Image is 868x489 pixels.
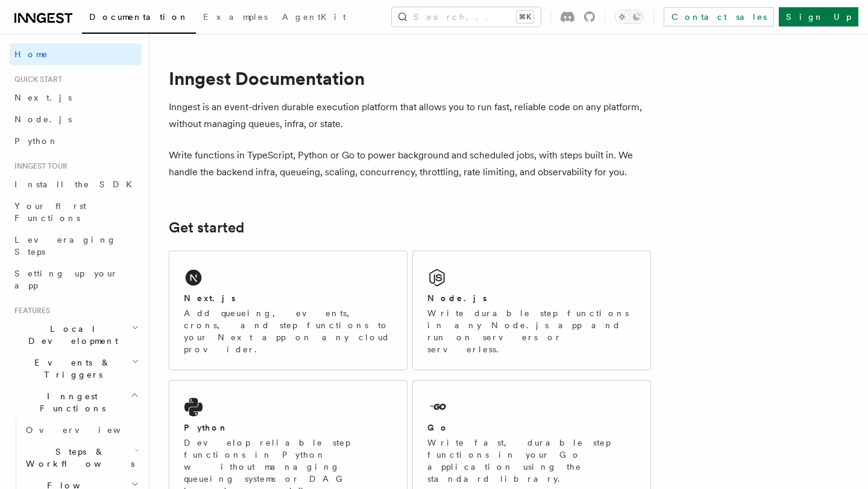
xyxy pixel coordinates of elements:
[169,219,244,236] a: Get started
[10,306,50,316] span: Features
[427,422,449,434] h2: Go
[10,195,142,229] a: Your first Functions
[169,67,651,89] h1: Inngest Documentation
[275,4,353,33] a: AgentKit
[10,357,131,381] span: Events & Triggers
[664,7,774,26] a: Contact sales
[10,352,142,385] button: Events & Triggers
[14,235,116,257] span: Leveraging Steps
[184,307,392,355] p: Add queueing, events, crons, and step functions to your Next app on any cloud provider.
[184,292,236,304] h2: Next.js
[10,75,62,84] span: Quick start
[10,318,142,352] button: Local Development
[427,292,487,304] h2: Node.js
[10,263,142,296] a: Setting up your app
[779,7,858,26] a: Sign Up
[169,147,651,181] p: Write functions in TypeScript, Python or Go to power background and scheduled jobs, with steps bu...
[169,251,407,370] a: Next.jsAdd queueing, events, crons, and step functions to your Next app on any cloud provider.
[10,390,130,414] span: Inngest Functions
[21,419,142,441] a: Overview
[10,130,142,152] a: Python
[14,179,139,189] span: Install the SDK
[169,99,651,132] p: Inngest is an event-driven durable execution platform that allows you to run fast, reliable code ...
[14,93,72,102] span: Next.js
[14,48,48,60] span: Home
[21,441,142,475] button: Steps & Workflows
[392,7,541,26] button: Search...⌘K
[10,173,142,195] a: Install the SDK
[10,161,68,171] span: Inngest tour
[14,201,86,223] span: Your first Functions
[10,43,142,65] a: Home
[10,323,131,347] span: Local Development
[82,4,196,34] a: Documentation
[427,437,636,485] p: Write fast, durable step functions in your Go application using the standard library.
[517,11,533,23] kbd: ⌘K
[412,251,651,370] a: Node.jsWrite durable step functions in any Node.js app and run on servers or serverless.
[10,385,142,419] button: Inngest Functions
[10,229,142,263] a: Leveraging Steps
[10,87,142,108] a: Next.js
[427,307,636,355] p: Write durable step functions in any Node.js app and run on servers or serverless.
[203,12,268,22] span: Examples
[14,269,118,290] span: Setting up your app
[14,136,58,146] span: Python
[196,4,275,33] a: Examples
[184,422,228,434] h2: Python
[26,425,150,435] span: Overview
[89,12,189,22] span: Documentation
[282,12,346,22] span: AgentKit
[615,10,644,24] button: Toggle dark mode
[10,108,142,130] a: Node.js
[21,446,134,470] span: Steps & Workflows
[14,114,72,124] span: Node.js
